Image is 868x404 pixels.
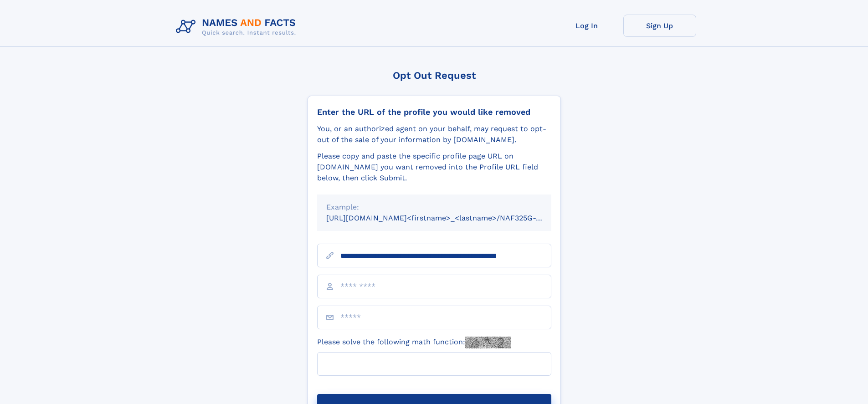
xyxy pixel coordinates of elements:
img: Logo Names and Facts [172,15,303,39]
div: Opt Out Request [308,70,561,81]
label: Please solve the following math function: [317,337,511,348]
a: Log In [550,15,623,37]
div: Example: [326,202,542,213]
div: Please copy and paste the specific profile page URL on [DOMAIN_NAME] you want removed into the Pr... [317,151,551,184]
div: Enter the URL of the profile you would like removed [317,107,551,117]
a: Sign Up [623,15,696,37]
div: You, or an authorized agent on your behalf, may request to opt-out of the sale of your informatio... [317,123,551,145]
small: [URL][DOMAIN_NAME]<firstname>_<lastname>/NAF325G-xxxxxxxx [326,214,569,222]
